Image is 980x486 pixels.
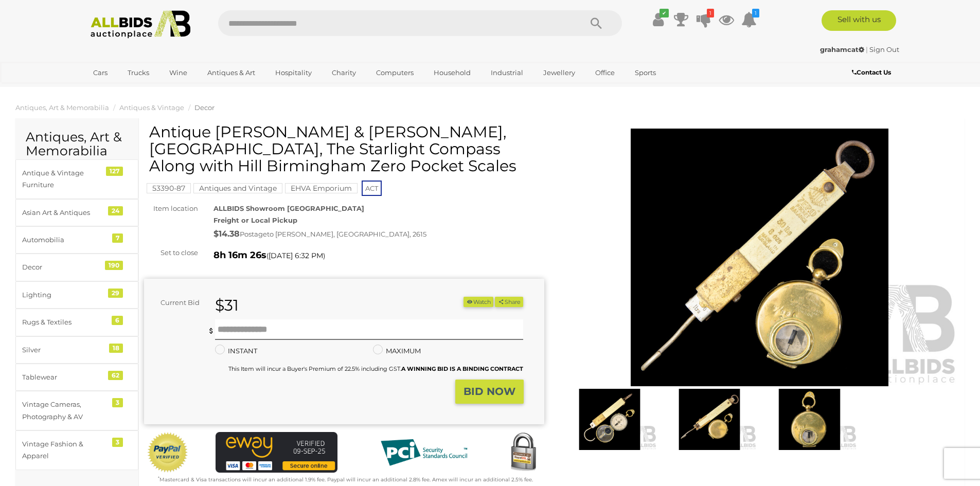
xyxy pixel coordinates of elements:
[108,289,123,298] div: 29
[660,9,669,17] i: ✔
[628,64,663,81] a: Sports
[267,230,426,238] span: to [PERSON_NAME], [GEOGRAPHIC_DATA], 2615
[762,389,857,450] img: Antique Lawrence & Mayo, London, The Starlight Compass Along with Hill Birmingham Zero Pocket Scales
[869,45,899,53] a: Sign Out
[112,438,123,447] div: 3
[15,430,138,470] a: Vintage Fashion & Apparel 3
[852,68,891,76] b: Contact Us
[820,45,866,53] a: grahamcat
[15,199,138,226] a: Asian Art & Antiques 24
[213,227,544,242] div: Postage
[193,184,282,192] a: Antiques and Vintage
[15,336,138,364] a: Silver 18
[22,167,107,191] div: Antique & Vintage Furniture
[22,234,107,246] div: Automobilia
[285,183,358,193] mark: EHVA Emporium
[22,399,107,423] div: Vintage Cameras, Photography & AV
[22,261,107,273] div: Decor
[86,81,173,98] a: [GEOGRAPHIC_DATA]
[109,344,123,353] div: 18
[158,476,533,483] small: Mastercard & Visa transactions will incur an additional 1.9% fee. Paypal will incur an additional...
[136,247,206,259] div: Set to close
[325,64,363,81] a: Charity
[589,64,621,81] a: Office
[369,64,420,81] a: Computers
[427,64,477,81] a: Household
[85,10,197,39] img: Allbids.com.au
[696,10,711,29] a: 1
[147,184,191,192] a: 53390-87
[15,364,138,391] a: Tablewear 62
[163,64,194,81] a: Wine
[105,261,123,270] div: 190
[15,391,138,430] a: Vintage Cameras, Photography & AV 3
[15,281,138,309] a: Lighting 29
[372,432,475,473] img: PCI DSS compliant
[752,9,759,17] i: 1
[852,67,894,78] a: Contact Us
[194,103,215,112] a: Decor
[15,159,138,199] a: Antique & Vintage Furniture 127
[455,380,524,404] button: BID NOW
[484,64,530,81] a: Industrial
[147,183,191,193] mark: 53390-87
[866,45,868,53] span: |
[86,64,114,81] a: Cars
[22,316,107,328] div: Rugs & Textiles
[820,45,864,53] strong: grahamcat
[495,297,523,308] button: Share
[269,251,323,260] span: [DATE] 6:32 PM
[464,385,515,398] strong: BID NOW
[112,233,123,243] div: 7
[401,365,523,372] b: A WINNING BID IS A BINDING CONTRACT
[269,64,318,81] a: Hospitality
[108,371,123,380] div: 62
[147,432,189,473] img: Official PayPal Seal
[213,249,266,261] strong: 8h 16m 26s
[707,9,714,17] i: 1
[112,398,123,407] div: 3
[22,289,107,301] div: Lighting
[22,207,107,219] div: Asian Art & Antiques
[464,297,493,308] li: Watch this item
[213,204,364,212] strong: ALLBIDS Showroom [GEOGRAPHIC_DATA]
[822,10,896,31] a: Sell with us
[15,226,138,254] a: Automobilia 7
[213,229,240,239] strong: $14.38
[503,432,544,473] img: Secured by Rapid SSL
[215,345,257,357] label: INSTANT
[560,129,960,386] img: Antique Lawrence & Mayo, London, The Starlight Compass Along with Hill Birmingham Zero Pocket Scales
[537,64,582,81] a: Jewellery
[22,344,107,356] div: Silver
[373,345,421,357] label: MAXIMUM
[15,309,138,336] a: Rugs & Textiles 6
[215,296,239,315] strong: $31
[193,183,282,193] mark: Antiques and Vintage
[149,123,542,174] h1: Antique [PERSON_NAME] & [PERSON_NAME], [GEOGRAPHIC_DATA], The Starlight Compass Along with Hill B...
[266,251,325,260] span: ( )
[144,297,207,309] div: Current Bid
[662,389,757,450] img: Antique Lawrence & Mayo, London, The Starlight Compass Along with Hill Birmingham Zero Pocket Scales
[562,389,657,450] img: Antique Lawrence & Mayo, London, The Starlight Compass Along with Hill Birmingham Zero Pocket Scales
[106,167,123,176] div: 127
[201,64,262,81] a: Antiques & Art
[119,103,184,112] a: Antiques & Vintage
[285,184,358,192] a: EHVA Emporium
[651,10,666,29] a: ✔
[741,10,757,29] a: 1
[22,371,107,383] div: Tablewear
[108,206,123,215] div: 24
[464,297,493,308] button: Watch
[15,254,138,281] a: Decor 190
[216,432,337,473] img: eWAY Payment Gateway
[136,203,206,214] div: Item location
[571,10,622,36] button: Search
[228,365,523,372] small: This Item will incur a Buyer's Premium of 22.5% including GST.
[121,64,156,81] a: Trucks
[22,438,107,462] div: Vintage Fashion & Apparel
[362,181,382,196] span: ACT
[15,103,109,112] a: Antiques, Art & Memorabilia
